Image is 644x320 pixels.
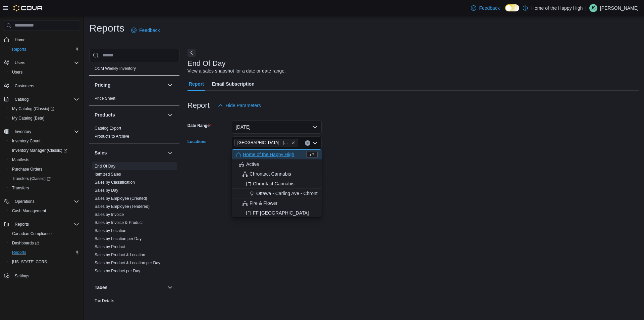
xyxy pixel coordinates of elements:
[95,196,147,201] span: Sales by Employee (Created)
[9,230,54,238] a: Canadian Compliance
[95,268,140,274] span: Sales by Product per Day
[1,197,82,206] button: Operations
[95,164,115,169] a: End Of Day
[505,11,505,12] span: Dark Mode
[95,284,108,291] h3: Taxes
[15,37,25,43] span: Home
[13,5,43,11] img: Cova
[95,188,118,193] a: Sales by Day
[12,231,52,236] span: Canadian Compliance
[7,113,82,123] button: My Catalog (Beta)
[95,111,165,118] button: Products
[95,252,145,258] span: Sales by Product & Location
[9,68,25,76] a: Users
[95,212,124,217] a: Sales by Invoice
[250,200,277,207] span: Fire & Flower
[95,180,135,185] a: Sales by Classification
[12,82,37,90] a: Customers
[95,253,145,257] a: Sales by Product & Location
[9,156,32,164] a: Manifests
[7,229,82,238] button: Canadian Compliance
[12,272,32,280] a: Settings
[95,188,118,193] span: Sales by Day
[89,162,179,278] div: Sales
[12,95,31,103] button: Catalog
[9,137,79,145] span: Inventory Count
[9,137,43,145] a: Inventory Count
[226,102,261,109] span: Hide Parameters
[15,60,25,65] span: Users
[468,1,502,15] a: Feedback
[95,134,129,139] a: Products to Archive
[7,165,82,174] button: Purchase Orders
[95,172,121,177] a: Itemized Sales
[95,261,160,265] a: Sales by Product & Location per Day
[12,36,28,44] a: Home
[12,59,79,67] span: Users
[9,68,79,76] span: Users
[12,82,79,90] span: Customers
[232,189,322,198] button: Ottawa - Carling Ave - Chrontact Cannabis
[9,258,50,266] a: [US_STATE] CCRS
[250,171,291,177] span: Chrontact Cannabis
[9,248,79,257] span: Reports
[600,4,639,12] p: [PERSON_NAME]
[95,82,110,88] h3: Pricing
[95,236,142,241] span: Sales by Location per Day
[12,259,47,265] span: [US_STATE] CCRS
[187,101,210,109] h3: Report
[12,116,45,121] span: My Catalog (Beta)
[9,175,53,183] a: Transfers (Classic)
[291,141,295,145] button: Remove Sherwood Park - Baseline Road - Fire & Flower from selection in this group
[187,49,196,57] button: Next
[9,207,79,215] span: Cash Management
[95,164,115,169] span: End Of Day
[89,297,179,316] div: Taxes
[256,190,345,197] span: Ottawa - Carling Ave - Chrontact Cannabis
[95,134,129,139] span: Products to Archive
[7,146,82,155] a: Inventory Manager (Classic)
[585,4,587,12] p: |
[7,45,82,54] button: Reports
[95,220,143,225] span: Sales by Invoice & Product
[9,45,29,53] a: Reports
[12,128,34,136] button: Inventory
[12,271,79,280] span: Settings
[9,239,79,247] span: Dashboards
[95,236,142,241] a: Sales by Location per Day
[9,156,79,164] span: Manifests
[1,35,82,45] button: Home
[12,197,79,205] span: Operations
[531,4,583,12] p: Home of the Happy High
[234,139,298,146] span: Sherwood Park - Baseline Road - Fire & Flower
[95,299,114,303] a: Tax Details
[9,114,47,122] a: My Catalog (Beta)
[128,24,162,37] a: Feedback
[232,208,322,218] button: FF [GEOGRAPHIC_DATA]
[7,257,82,267] button: [US_STATE] CCRS
[12,250,26,255] span: Reports
[591,4,596,12] span: JS
[95,212,124,217] span: Sales by Invoice
[7,104,82,113] a: My Catalog (Classic)
[305,140,310,146] button: Clear input
[243,151,294,158] span: Home of the Happy High
[15,83,34,89] span: Customers
[95,220,143,225] a: Sales by Invoice & Product
[7,206,82,216] button: Cash Management
[189,77,204,91] span: Report
[15,199,35,204] span: Operations
[12,59,28,67] button: Users
[12,36,79,44] span: Home
[1,58,82,67] button: Users
[95,126,121,131] a: Catalog Export
[12,220,79,228] span: Reports
[1,81,82,91] button: Customers
[89,124,179,143] div: Products
[246,161,259,168] span: Active
[9,146,79,154] span: Inventory Manager (Classic)
[589,4,597,12] div: Jack Sharp
[95,66,136,71] span: OCM Weekly Inventory
[12,157,29,163] span: Manifests
[95,204,150,209] span: Sales by Employee (Tendered)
